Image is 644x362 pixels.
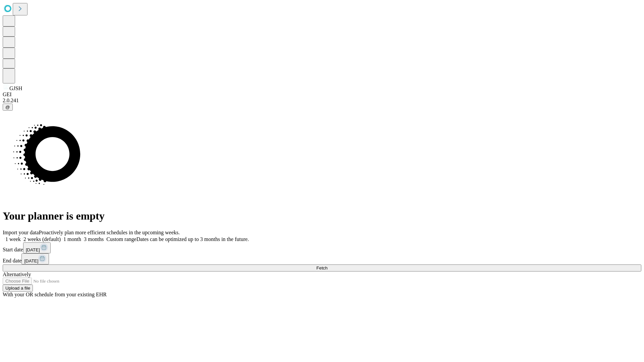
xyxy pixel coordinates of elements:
div: End date [3,253,641,264]
span: With your OR schedule from your existing EHR [3,292,107,297]
span: [DATE] [24,258,38,263]
span: GJSH [9,85,22,91]
span: Fetch [316,265,327,270]
button: [DATE] [23,242,51,253]
span: Custom range [106,236,136,242]
span: Alternatively [3,271,31,277]
div: Start date [3,242,641,253]
span: Proactively plan more efficient schedules in the upcoming weeks. [39,230,180,235]
span: Import your data [3,230,39,235]
span: [DATE] [26,247,40,252]
span: 2 weeks (default) [23,236,61,242]
h1: Your planner is empty [3,210,641,222]
span: @ [5,105,10,110]
button: Fetch [3,264,641,271]
span: 3 months [84,236,104,242]
button: Upload a file [3,285,33,292]
div: 2.0.241 [3,98,641,104]
div: GEI [3,92,641,98]
span: 1 week [5,236,21,242]
span: 1 month [63,236,81,242]
span: Dates can be optimized up to 3 months in the future. [137,236,249,242]
button: @ [3,104,13,111]
button: [DATE] [21,253,49,264]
